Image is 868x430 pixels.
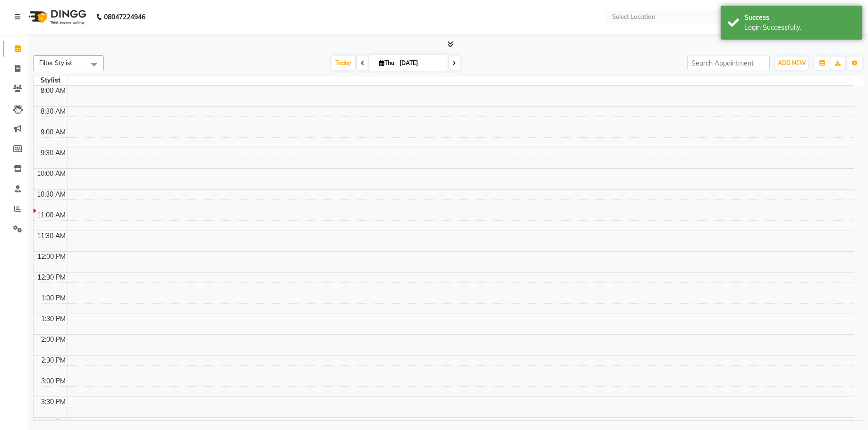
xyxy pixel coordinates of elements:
div: 10:30 AM [35,190,68,199]
div: Stylist [34,75,68,85]
b: 08047224946 [104,4,145,30]
div: 3:00 PM [39,376,68,386]
span: Filter Stylist [39,59,72,66]
img: logo [24,4,89,30]
div: 9:00 AM [39,127,68,137]
div: 12:00 PM [35,252,68,262]
div: 1:00 PM [39,293,68,303]
div: 3:30 PM [39,397,68,407]
div: 1:30 PM [39,314,68,324]
input: Search Appointment [687,56,770,70]
div: 2:00 PM [39,335,68,345]
span: ADD NEW [778,59,806,66]
div: Select Location [612,12,655,22]
div: 8:30 AM [39,107,68,116]
button: ADD NEW [775,57,808,70]
span: Today [332,56,355,70]
div: Success [744,13,855,23]
div: Login Successfully. [744,23,855,33]
div: 8:00 AM [39,86,68,96]
input: 2025-09-04 [397,56,444,70]
span: Thu [377,59,397,66]
div: 4:00 PM [39,418,68,428]
div: 2:30 PM [39,356,68,365]
div: 10:00 AM [35,169,68,179]
div: 11:00 AM [35,210,68,220]
div: 12:30 PM [35,273,68,282]
div: 11:30 AM [35,231,68,241]
div: 9:30 AM [39,148,68,158]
